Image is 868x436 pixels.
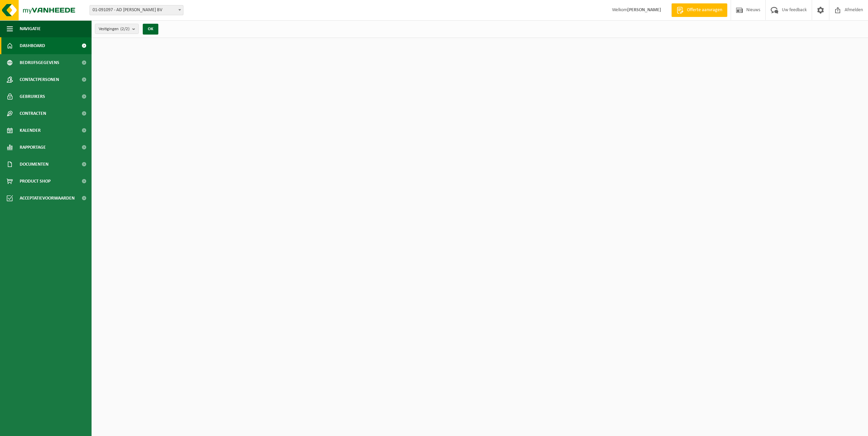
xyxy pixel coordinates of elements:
span: Offerte aanvragen [685,7,724,14]
span: Bedrijfsgegevens [20,54,59,71]
span: Acceptatievoorwaarden [20,190,75,207]
a: Offerte aanvragen [671,3,727,17]
button: Vestigingen(2/2) [95,24,139,34]
span: Contactpersonen [20,71,59,88]
span: Rapportage [20,139,46,156]
span: Kalender [20,122,41,139]
span: Contracten [20,105,46,122]
button: OK [143,24,158,35]
span: Navigatie [20,20,41,37]
count: (2/2) [120,27,130,31]
span: Vestigingen [99,24,130,34]
span: 01-091097 - AD AREND BV [90,5,183,15]
span: Gebruikers [20,88,45,105]
span: Dashboard [20,37,45,54]
span: Documenten [20,156,48,173]
strong: [PERSON_NAME] [627,7,661,13]
span: 01-091097 - AD AREND BV [90,5,183,15]
iframe: chat widget [3,421,113,436]
span: Product Shop [20,173,51,190]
